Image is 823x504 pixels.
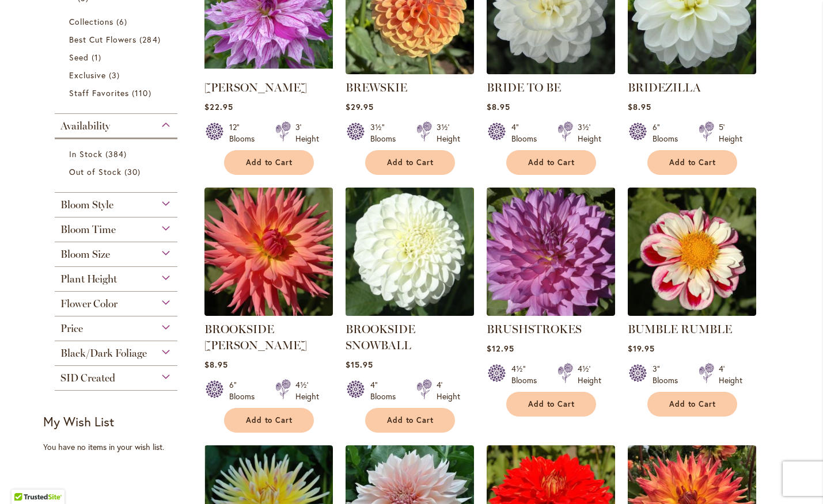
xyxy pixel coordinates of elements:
[628,81,701,94] a: BRIDEZILLA
[506,150,596,175] button: Add to Cart
[387,415,434,425] span: Add to Cart
[487,101,510,112] span: $8.95
[60,273,117,285] span: Plant Height
[224,150,314,175] button: Add to Cart
[346,66,474,77] a: BREWSKIE
[43,413,114,430] strong: My Wish List
[628,307,756,318] a: BUMBLE RUMBLE
[9,463,41,495] iframe: Launch Accessibility Center
[628,343,655,354] span: $19.95
[669,399,716,409] span: Add to Cart
[437,379,460,402] div: 4' Height
[60,248,110,261] span: Bloom Size
[204,307,333,318] a: BROOKSIDE CHERI
[647,392,737,417] button: Add to Cart
[109,69,123,81] span: 3
[124,166,143,178] span: 30
[204,188,333,316] img: BROOKSIDE CHERI
[229,379,261,402] div: 6" Blooms
[60,347,147,360] span: Black/Dark Foliage
[246,415,293,425] span: Add to Cart
[437,121,460,144] div: 3½' Height
[342,185,477,319] img: BROOKSIDE SNOWBALL
[132,87,154,99] span: 110
[628,66,756,77] a: BRIDEZILLA
[224,408,314,433] button: Add to Cart
[653,121,685,144] div: 6" Blooms
[69,87,166,99] a: Staff Favorites
[69,16,166,28] a: Collections
[204,359,228,370] span: $8.95
[229,121,261,144] div: 12" Blooms
[370,121,403,144] div: 3½" Blooms
[69,69,166,81] a: Exclusive
[204,101,233,112] span: $22.95
[346,322,415,352] a: BROOKSIDE SNOWBALL
[69,34,137,45] span: Best Cut Flowers
[116,16,130,28] span: 6
[487,66,615,77] a: BRIDE TO BE
[69,166,122,177] span: Out of Stock
[139,33,163,45] span: 284
[246,158,293,167] span: Add to Cart
[487,343,514,354] span: $12.95
[487,81,561,94] a: BRIDE TO BE
[92,51,104,63] span: 1
[487,188,615,316] img: BRUSHSTROKES
[60,198,113,211] span: Bloom Style
[69,148,166,160] a: In Stock 384
[60,297,117,310] span: Flower Color
[69,16,114,27] span: Collections
[528,399,575,409] span: Add to Cart
[346,101,374,112] span: $29.95
[295,121,319,144] div: 3' Height
[578,121,601,144] div: 3½' Height
[669,158,716,167] span: Add to Cart
[346,307,474,318] a: BROOKSIDE SNOWBALL
[719,363,742,386] div: 4' Height
[487,322,582,336] a: BRUSHSTROKES
[43,441,197,453] div: You have no items in your wish list.
[204,322,307,352] a: BROOKSIDE [PERSON_NAME]
[69,70,106,81] span: Exclusive
[60,322,83,335] span: Price
[105,148,130,160] span: 384
[578,363,601,386] div: 4½' Height
[719,121,742,144] div: 5' Height
[653,363,685,386] div: 3" Blooms
[69,52,89,63] span: Seed
[295,379,319,402] div: 4½' Height
[387,158,434,167] span: Add to Cart
[365,150,455,175] button: Add to Cart
[628,322,732,336] a: BUMBLE RUMBLE
[628,188,756,316] img: BUMBLE RUMBLE
[647,150,737,175] button: Add to Cart
[346,81,407,94] a: BREWSKIE
[346,359,373,370] span: $15.95
[370,379,403,402] div: 4" Blooms
[511,363,544,386] div: 4½" Blooms
[204,66,333,77] a: Brandon Michael
[60,223,116,236] span: Bloom Time
[628,101,651,112] span: $8.95
[69,87,130,98] span: Staff Favorites
[69,33,166,45] a: Best Cut Flowers
[528,158,575,167] span: Add to Cart
[69,148,103,159] span: In Stock
[60,372,115,384] span: SID Created
[69,166,166,178] a: Out of Stock 30
[69,51,166,63] a: Seed
[511,121,544,144] div: 4" Blooms
[204,81,307,94] a: [PERSON_NAME]
[60,120,110,132] span: Availability
[365,408,455,433] button: Add to Cart
[506,392,596,417] button: Add to Cart
[487,307,615,318] a: BRUSHSTROKES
